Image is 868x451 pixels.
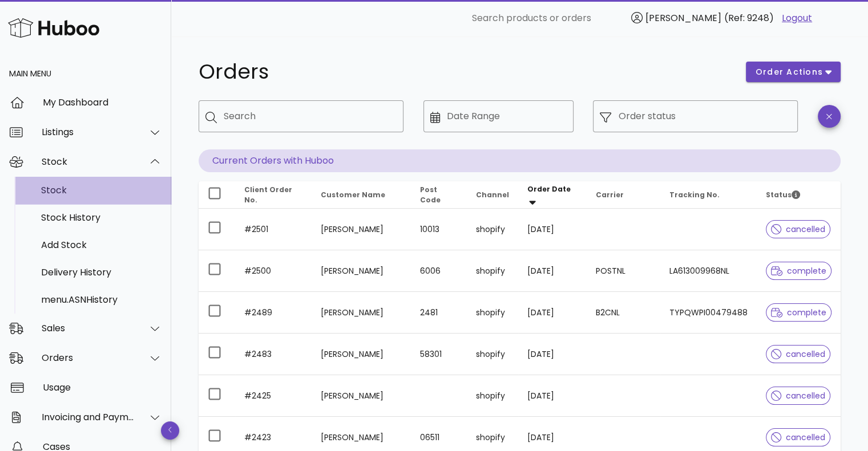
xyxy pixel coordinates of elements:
[235,250,312,292] td: #2500
[660,181,757,209] th: Tracking No.
[724,11,774,25] span: (Ref: 9248)
[755,66,823,78] span: order actions
[782,11,812,25] a: Logout
[235,375,312,417] td: #2425
[596,190,624,200] span: Carrier
[757,181,841,209] th: Status
[467,375,518,417] td: shopify
[42,156,135,167] div: Stock
[587,181,660,209] th: Carrier
[467,209,518,250] td: shopify
[771,433,825,441] span: cancelled
[771,392,825,400] span: cancelled
[199,149,841,172] p: Current Orders with Huboo
[518,209,587,250] td: [DATE]
[518,292,587,334] td: [DATE]
[467,292,518,334] td: shopify
[312,209,410,250] td: [PERSON_NAME]
[312,250,410,292] td: [PERSON_NAME]
[411,181,467,209] th: Post Code
[235,209,312,250] td: #2501
[41,239,162,250] div: Add Stock
[244,185,292,205] span: Client Order No.
[235,334,312,375] td: #2483
[771,350,825,358] span: cancelled
[235,181,312,209] th: Client Order No.
[587,292,660,334] td: B2CNL
[411,250,467,292] td: 6006
[527,184,571,194] span: Order Date
[312,334,410,375] td: [PERSON_NAME]
[411,292,467,334] td: 2481
[321,190,385,200] span: Customer Name
[467,181,518,209] th: Channel
[518,181,587,209] th: Order Date: Sorted descending. Activate to remove sorting.
[43,97,162,108] div: My Dashboard
[660,292,757,334] td: TYPQWPI00479488
[518,375,587,417] td: [DATE]
[766,190,800,200] span: Status
[771,308,826,316] span: complete
[645,11,721,25] span: [PERSON_NAME]
[746,62,841,82] button: order actions
[467,250,518,292] td: shopify
[411,209,467,250] td: 10013
[476,190,509,200] span: Channel
[41,212,162,223] div: Stock History
[411,334,467,375] td: 58301
[42,412,135,422] div: Invoicing and Payments
[42,323,135,334] div: Sales
[420,185,441,205] span: Post Code
[467,334,518,375] td: shopify
[41,294,162,305] div: menu.ASNHistory
[41,267,162,278] div: Delivery History
[42,127,135,137] div: Listings
[41,185,162,196] div: Stock
[8,15,99,40] img: Huboo Logo
[660,250,757,292] td: LA613009968NL
[518,250,587,292] td: [DATE]
[771,267,826,275] span: complete
[235,292,312,334] td: #2489
[42,352,135,363] div: Orders
[587,250,660,292] td: POSTNL
[771,225,825,233] span: cancelled
[312,375,410,417] td: [PERSON_NAME]
[312,292,410,334] td: [PERSON_NAME]
[312,181,410,209] th: Customer Name
[199,62,732,82] h1: Orders
[518,334,587,375] td: [DATE]
[43,382,162,393] div: Usage
[669,190,720,200] span: Tracking No.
